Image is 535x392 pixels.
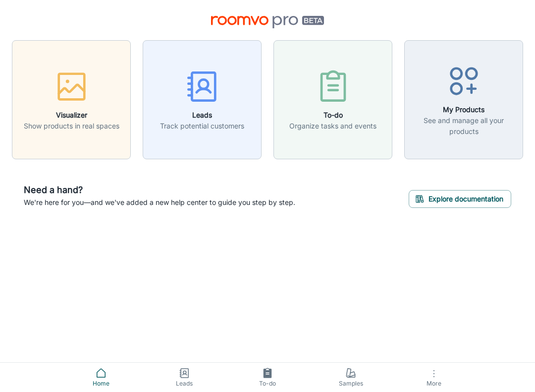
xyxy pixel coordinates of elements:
span: Leads [149,379,220,388]
a: To-do [226,363,309,392]
span: More [398,380,470,387]
p: Organize tasks and events [289,121,376,131]
a: Home [59,363,143,392]
span: Home [65,379,137,388]
a: LeadsTrack potential customers [143,94,262,104]
button: My ProductsSee and manage all your products [404,40,523,159]
a: Leads [143,363,226,392]
button: Explore documentation [409,190,511,208]
p: Show products in real spaces [24,121,119,131]
button: VisualizerShow products in real spaces [12,40,131,159]
h6: Leads [160,110,244,121]
p: Track potential customers [160,121,244,131]
a: Explore documentation [409,193,511,203]
p: See and manage all your products [411,115,517,137]
h6: Visualizer [24,110,119,121]
button: To-doOrganize tasks and events [273,40,392,159]
button: LeadsTrack potential customers [143,40,262,159]
h6: My Products [411,104,517,115]
a: My ProductsSee and manage all your products [404,94,523,104]
button: More [392,363,476,392]
p: We're here for you—and we've added a new help center to guide you step by step. [24,197,295,208]
img: Roomvo PRO Beta [211,16,324,28]
h6: To-do [289,110,376,121]
span: To-do [232,379,303,388]
span: Samples [315,379,386,388]
a: To-doOrganize tasks and events [273,94,392,104]
h6: Need a hand? [24,183,295,197]
a: Samples [309,363,392,392]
